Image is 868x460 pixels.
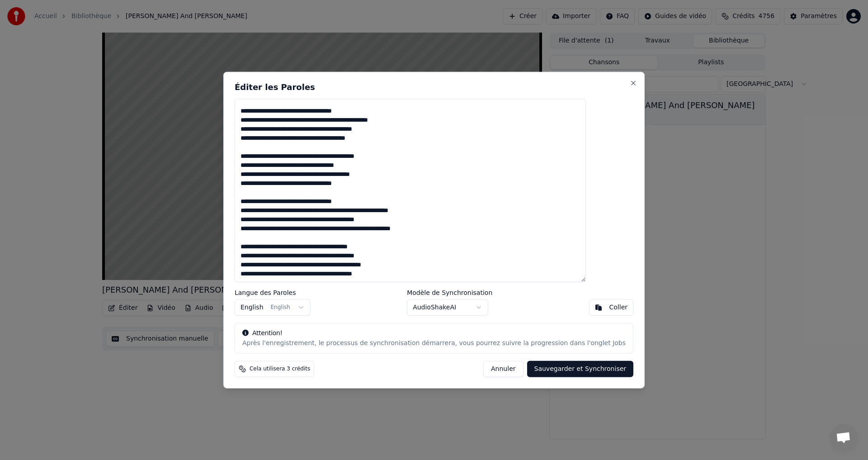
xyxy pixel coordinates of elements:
span: Cela utilisera 3 crédits [250,365,310,373]
div: Après l'enregistrement, le processus de synchronisation démarrera, vous pourrez suivre la progres... [242,339,626,348]
div: Attention! [242,329,626,338]
button: Coller [589,299,634,316]
div: Coller [609,303,628,312]
button: Sauvegarder et Synchroniser [527,361,634,377]
label: Langue des Paroles [235,289,311,296]
label: Modèle de Synchronisation [407,289,492,296]
h2: Éditer les Paroles [235,83,633,91]
button: Annuler [483,361,523,377]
